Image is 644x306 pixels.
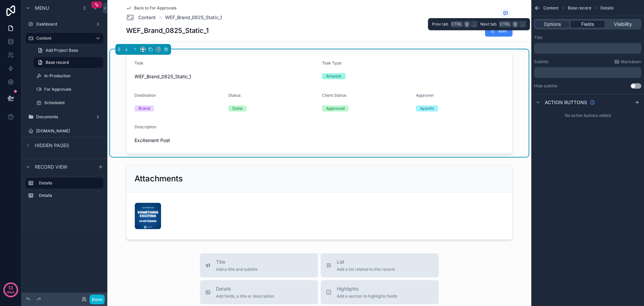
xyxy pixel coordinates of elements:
[499,21,511,28] span: Ctrl
[25,126,103,136] a: [DOMAIN_NAME]
[337,294,397,299] span: Add a section to highlights fields
[138,14,156,21] span: Content
[432,21,448,27] span: Prev tab
[534,83,557,89] label: Hide subtitle
[39,193,101,198] label: Details
[135,73,317,80] span: WEF_Brand_0825_Static_1
[135,137,223,144] span: Excitement Post
[337,259,394,265] span: List
[139,105,150,112] div: Brand
[543,5,558,11] span: Content
[534,43,641,54] div: scrollable content
[472,21,477,27] span: ,
[21,175,107,208] div: scrollable content
[34,57,103,68] a: Base record
[545,99,587,106] span: Action buttons
[568,5,591,11] span: Base record
[7,287,15,297] p: days
[322,93,346,98] span: Client Status
[34,84,103,95] a: For Approvals
[337,286,397,292] span: Highlights
[134,5,176,11] span: Back to For Approvals
[337,267,394,272] span: Add a list related to this record
[200,253,318,277] button: TitleAdd a title and subtitle
[46,60,69,65] span: Base record
[126,26,209,35] h1: WEF_Brand_0825_Static_1
[216,259,258,265] span: Title
[614,59,641,64] a: Markdown
[39,180,98,186] label: Details
[600,5,613,11] span: Details
[534,67,641,78] div: scrollable content
[621,59,641,64] span: Markdown
[44,100,102,105] label: Scheduled
[485,25,513,37] button: Edit
[8,285,13,291] p: 13
[534,59,548,64] label: Subtitle
[35,5,49,11] span: Menu
[36,36,90,41] label: Content
[520,21,525,27] span: .
[326,73,341,79] div: Artwork
[36,114,93,120] label: Documents
[34,45,103,56] a: Add Project Base
[36,128,102,134] label: [DOMAIN_NAME]
[322,60,341,65] span: Task Type
[216,294,274,299] span: Add fields, a title or description
[451,21,463,28] span: Ctrl
[135,124,156,129] span: Description
[25,19,103,30] a: Dashboard
[416,93,434,98] span: Approver
[614,21,632,28] span: Visibility
[581,21,594,28] span: Fields
[135,60,144,65] span: Task
[228,93,240,98] span: Status
[232,105,243,112] div: Done
[534,35,542,40] label: Title
[420,105,434,112] div: Ayanthi
[326,105,344,112] div: Approved
[34,97,103,108] a: Scheduled
[200,280,318,304] button: DetailsAdd fields, a title or description
[544,21,561,28] span: Options
[34,71,103,81] a: In-Production
[480,21,496,27] span: Next tab
[321,253,439,277] button: ListAdd a list related to this record
[44,87,102,92] label: For Approvals
[25,33,103,44] a: Content
[36,21,93,27] label: Dashboard
[135,93,156,98] span: Destination
[126,13,156,21] a: Content
[165,14,222,21] a: WEF_Brand_0825_Static_1
[216,267,258,272] span: Add a title and subtitle
[90,295,105,304] button: Done
[25,112,103,122] a: Documents
[321,280,439,304] button: HighlightsAdd a section to highlights fields
[44,73,102,79] label: In-Production
[46,48,78,53] span: Add Project Base
[216,286,274,292] span: Details
[35,164,67,170] span: Record view
[126,5,176,11] a: Back to For Approvals
[35,142,69,149] span: Hidden pages
[531,110,644,121] div: No action buttons added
